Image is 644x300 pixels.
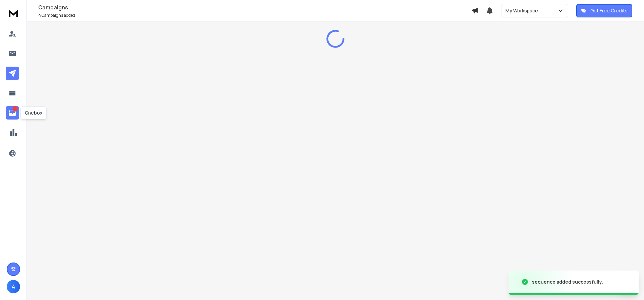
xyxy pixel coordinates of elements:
p: My Workspace [505,7,541,14]
div: sequence added successfully. [532,279,603,285]
p: Get Free Credits [590,7,628,14]
span: 4 [38,12,41,18]
div: Onebox [20,106,47,119]
a: 1 [6,106,19,120]
img: logo [7,7,20,19]
h1: Campaigns [38,3,472,11]
p: Campaigns added [38,13,472,18]
button: A [7,280,20,293]
p: 1 [12,106,18,111]
button: Get Free Credits [576,4,632,17]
